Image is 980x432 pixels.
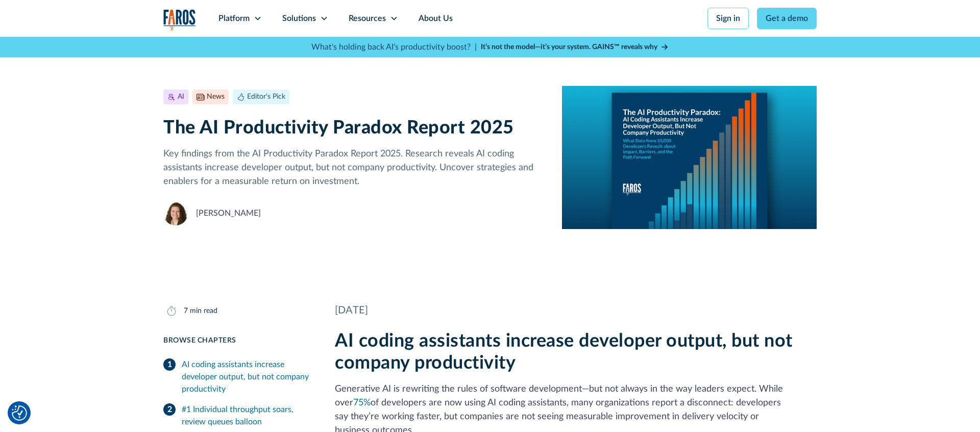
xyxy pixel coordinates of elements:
[247,92,285,102] div: Editor's Pick
[218,12,250,25] div: Platform
[178,92,184,102] div: AI
[481,42,669,53] a: It’s not the model—it’s your system. GAINS™ reveals why
[335,303,817,318] div: [DATE]
[190,306,217,316] div: min read
[12,405,27,421] img: Revisit consent button
[163,147,546,189] p: Key findings from the AI Productivity Paradox Report 2025. Research reveals AI coding assistants ...
[182,403,310,428] div: #1 Individual throughput soars, review queues balloon
[757,8,817,29] a: Get a demo
[163,354,310,399] a: AI coding assistants increase developer output, but not company productivity
[707,8,749,29] a: Sign in
[282,12,316,25] div: Solutions
[163,9,196,30] img: Logo of the analytics and reporting company Faros.
[207,92,225,102] div: News
[163,335,310,346] div: Browse Chapters
[163,9,196,30] a: home
[311,41,477,53] p: What's holding back AI's productivity boost? |
[184,306,188,316] div: 7
[12,405,27,421] button: Cookie Settings
[163,117,546,139] h1: The AI Productivity Paradox Report 2025
[349,12,386,25] div: Resources
[182,358,310,395] div: AI coding assistants increase developer output, but not company productivity
[335,330,817,374] h2: AI coding assistants increase developer output, but not company productivity
[196,207,261,219] div: [PERSON_NAME]
[163,201,188,225] img: Neely Dunlap
[562,86,817,229] img: A report cover on a blue background. The cover reads:The AI Productivity Paradox: AI Coding Assis...
[481,43,657,51] strong: It’s not the model—it’s your system. GAINS™ reveals why
[353,398,371,407] a: 75%
[163,399,310,432] a: #1 Individual throughput soars, review queues balloon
